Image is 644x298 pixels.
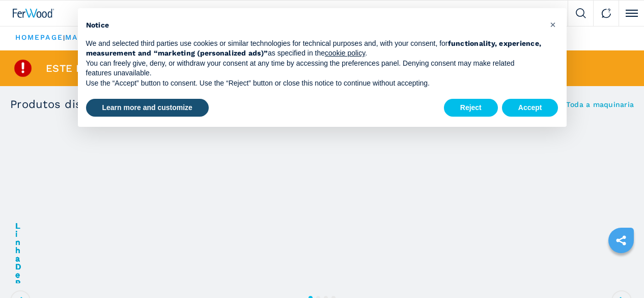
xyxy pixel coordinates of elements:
[566,101,634,108] a: Toda a maquinaria
[325,49,365,57] a: cookie policy
[10,99,299,110] h3: Produtos disponíveis semelhantes ao item vendido
[608,228,634,253] a: sharethis
[601,8,611,18] img: Contact us
[576,8,586,18] img: Search
[13,58,33,78] img: SoldProduct
[619,1,644,26] button: Click to toggle menu
[15,33,63,41] a: HOMEPAGE
[601,252,636,290] iframe: Chat
[545,16,562,33] button: Close this notice
[86,78,542,89] p: Use the “Accept” button to consent. Use the “Reject” button or close this notice to continue with...
[444,99,498,117] button: Reject
[86,39,542,58] strong: functionality, experience, measurement and “marketing (personalized ads)”
[86,59,542,78] p: You can freely give, deny, or withdraw your consent at any time by accessing the preferences pane...
[63,34,65,41] span: |
[550,18,556,31] span: ×
[502,99,558,117] button: Accept
[86,20,542,31] h2: Notice
[65,33,120,41] a: maquinaria
[86,39,542,59] p: We and selected third parties use cookies or similar technologies for technical purposes and, wit...
[86,99,209,117] button: Learn more and customize
[13,9,54,18] img: Ferwood
[46,63,188,73] span: Este item já foi vendido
